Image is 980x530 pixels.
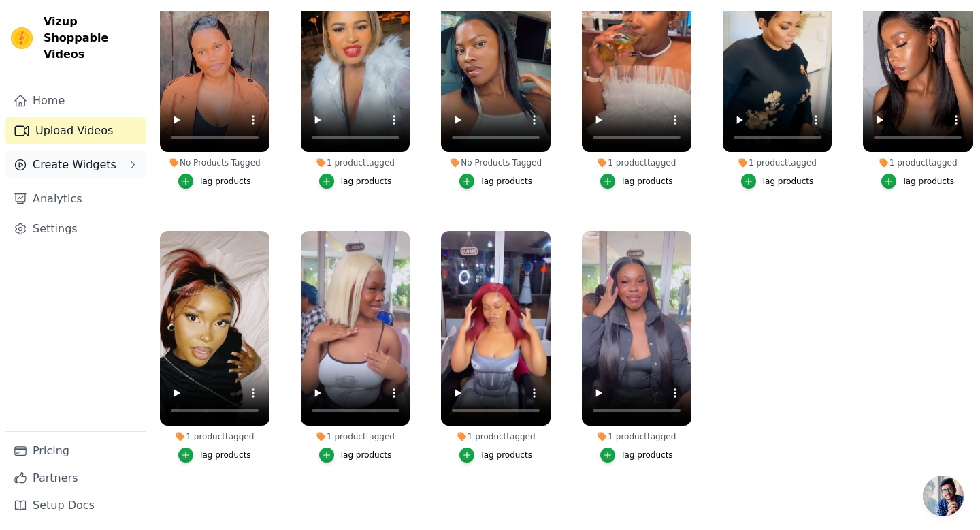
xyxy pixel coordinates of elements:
[160,157,269,168] div: No Products Tagged
[480,450,532,461] div: Tag products
[441,431,551,442] div: 1 product tagged
[319,174,392,189] button: Tag products
[319,448,392,463] button: Tag products
[480,176,532,187] div: Tag products
[301,431,410,442] div: 1 product tagged
[441,157,551,168] div: No Products Tagged
[881,174,954,189] button: Tag products
[160,431,269,442] div: 1 product tagged
[301,157,410,168] div: 1 product tagged
[741,174,814,189] button: Tag products
[621,450,673,461] div: Tag products
[459,174,532,189] button: Tag products
[199,450,251,461] div: Tag products
[902,176,954,187] div: Tag products
[178,448,251,463] button: Tag products
[723,157,832,168] div: 1 product tagged
[340,176,392,187] div: Tag products
[923,476,964,516] a: 开放式聊天
[5,87,146,114] a: Home
[582,431,691,442] div: 1 product tagged
[5,185,146,213] a: Analytics
[44,14,141,63] span: Vizup Shoppable Videos
[5,117,146,144] a: Upload Videos
[340,450,392,461] div: Tag products
[621,176,673,187] div: Tag products
[459,448,532,463] button: Tag products
[600,174,673,189] button: Tag products
[5,492,146,519] a: Setup Docs
[5,437,146,465] a: Pricing
[762,176,814,187] div: Tag products
[178,174,251,189] button: Tag products
[5,215,146,243] a: Settings
[33,157,116,173] span: Create Widgets
[863,157,973,168] div: 1 product tagged
[5,151,146,178] button: Create Widgets
[5,465,146,492] a: Partners
[600,448,673,463] button: Tag products
[11,27,33,49] img: Vizup
[582,157,691,168] div: 1 product tagged
[199,176,251,187] div: Tag products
